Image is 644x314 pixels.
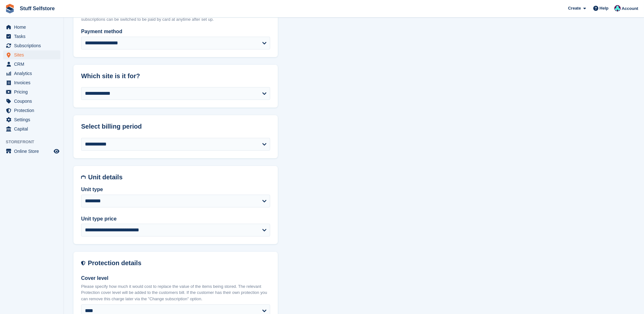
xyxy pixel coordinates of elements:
h2: Unit details [88,174,270,181]
span: Settings [14,115,52,124]
a: menu [3,115,60,124]
img: Simon Gardner [614,5,621,11]
a: menu [3,124,60,133]
span: Invoices [14,78,52,87]
a: menu [3,106,60,115]
span: Pricing [14,87,52,96]
a: Preview store [53,147,60,155]
img: unit-details-icon-595b0c5c156355b767ba7b61e002efae458ec76ed5ec05730b8e856ff9ea34a9.svg [81,174,86,181]
span: Create [568,5,581,11]
img: stora-icon-8386f47178a22dfd0bd8f6a31ec36ba5ce8667c1dd55bd0f319d3a0aa187defe.svg [5,4,15,13]
span: Storefront [6,139,64,145]
span: Protection [14,106,52,115]
label: Cover level [81,274,270,282]
a: menu [3,87,60,96]
a: Stuff Selfstore [17,3,57,14]
img: insurance-details-icon-731ffda60807649b61249b889ba3c5e2b5c27d34e2e1fb37a309f0fde93ff34a.svg [81,259,85,267]
p: Please specify how much it would cost to replace the value of the items being stored. The relevan... [81,283,270,302]
span: Help [600,5,609,11]
span: Analytics [14,69,52,78]
a: menu [3,147,60,156]
label: Payment method [81,28,270,35]
a: menu [3,32,60,41]
h2: Select billing period [81,123,270,130]
span: Home [14,23,52,32]
span: Sites [14,50,52,59]
a: menu [3,69,60,78]
a: menu [3,23,60,32]
a: menu [3,97,60,106]
h2: Protection details [88,259,270,267]
span: CRM [14,60,52,69]
span: Subscriptions [14,41,52,50]
h2: Which site is it for? [81,72,270,80]
label: Unit type price [81,215,270,223]
a: menu [3,60,60,69]
span: Coupons [14,97,52,106]
span: Online Store [14,147,52,156]
span: Capital [14,124,52,133]
span: Tasks [14,32,52,41]
a: menu [3,50,60,59]
a: menu [3,41,60,50]
span: Account [622,5,638,12]
a: menu [3,78,60,87]
label: Unit type [81,186,270,193]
